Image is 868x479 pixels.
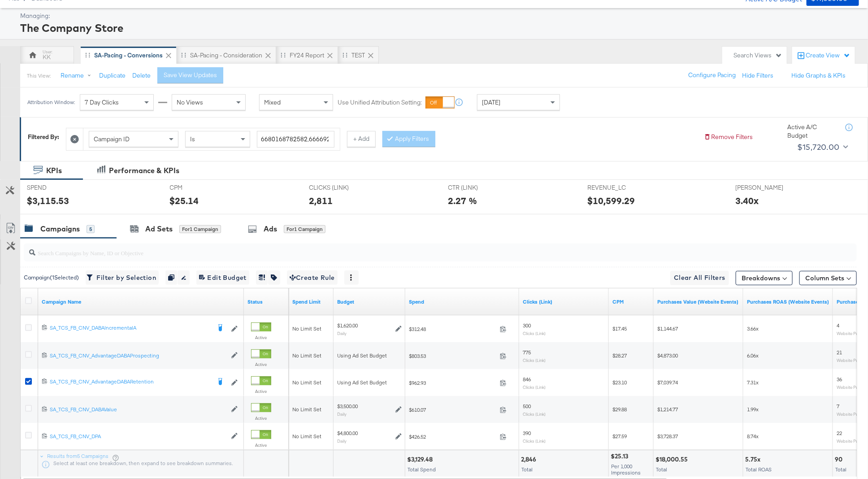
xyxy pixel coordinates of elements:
div: Create View [806,51,851,60]
a: The maximum amount you're willing to spend on your ads, on average each day or over the lifetime ... [337,298,402,305]
span: $7,039.74 [657,379,678,386]
button: Duplicate [99,71,126,80]
span: Total ROAS [746,466,772,473]
sub: Daily [337,411,347,417]
span: 7 Day Clicks [85,98,119,106]
button: Clear All Filters [670,271,729,285]
a: SA_TCS_FB_CNV_DABAIncrementalA [50,324,211,333]
sub: Clicks (Link) [523,331,546,336]
span: Per 1,000 Impressions [611,463,641,476]
button: Rename [54,68,101,84]
span: 21 [837,349,842,356]
button: + Add [347,131,376,147]
div: Drag to reorder tab [343,52,347,57]
div: Attribution Window: [27,99,75,105]
span: $426.52 [409,433,496,440]
span: 300 [523,322,531,329]
div: KK [43,53,51,61]
button: Hide Graphs & KPIs [791,71,846,80]
div: 2.27 % [448,194,477,207]
input: Enter a search term [257,131,334,148]
button: Remove Filters [704,133,753,141]
span: $23.10 [612,379,627,386]
span: $4,873.00 [657,352,678,359]
span: No Limit Set [292,406,321,413]
div: $15,720.00 [797,140,840,154]
span: No Limit Set [292,379,321,386]
div: $4,800.00 [337,430,358,437]
span: $1,144.67 [657,325,678,332]
span: 846 [523,376,531,383]
a: SA_TCS_FB_CNV_DPA [50,433,226,440]
div: Search Views [733,51,782,60]
span: CPM [170,183,237,192]
sub: Clicks (Link) [523,411,546,417]
button: $15,720.00 [794,140,850,154]
span: No Views [177,98,203,106]
button: Edit Budget [196,270,249,285]
span: 500 [523,403,531,409]
span: [DATE] [482,98,500,106]
span: SPEND [27,183,94,192]
a: SA_TCS_FB_CNV_DABAValue [50,406,226,414]
a: If set, this is the maximum spend for your campaign. [292,298,330,305]
button: Column Sets [799,271,857,285]
a: SA_TCS_FB_CNV_AdvantageDABAProspecting [50,352,226,360]
sub: Clicks (Link) [523,438,546,444]
span: Edit Budget [199,272,247,283]
button: Create Rule [287,270,338,285]
span: 3.66x [747,325,759,332]
span: Total [521,466,533,473]
div: Drag to reorder tab [281,52,286,57]
span: No Limit Set [292,352,321,359]
span: $27.59 [612,433,627,440]
div: Filtered By: [28,133,59,141]
span: $962.93 [409,379,496,386]
div: KPIs [46,165,62,176]
a: The total value of the purchase actions tracked by your Custom Audience pixel on your website aft... [657,298,740,305]
span: No Limit Set [292,433,321,440]
a: The total value of the purchase actions divided by spend tracked by your Custom Audience pixel on... [747,298,829,305]
div: $3,500.00 [337,403,358,410]
div: 90 [835,455,845,464]
span: 1.99x [747,406,759,413]
span: $312.48 [409,326,496,332]
div: Ads [264,224,277,234]
span: Campaign ID [94,135,130,143]
div: 2,846 [521,455,539,464]
div: $25.13 [611,452,631,461]
input: Search Campaigns by Name, ID or Objective [35,240,780,258]
button: Breakdowns [736,271,793,285]
label: Active [251,415,271,421]
div: SA_TCS_FB_CNV_DABAValue [50,406,226,413]
a: Shows the current state of your Ad Campaign. [247,298,285,305]
a: The total amount spent to date. [409,298,516,305]
div: SA_TCS_FB_CNV_DABAIncrementalA [50,324,211,331]
span: Clear All Filters [674,272,725,283]
div: Ad Sets [145,224,173,234]
div: TEST [352,51,365,60]
span: Create Rule [290,272,335,283]
span: $803.53 [409,353,496,359]
span: 4 [837,322,839,329]
div: $25.14 [170,194,199,207]
a: Your campaign name. [42,298,240,305]
span: 36 [837,376,842,383]
span: CLICKS (LINK) [309,183,376,192]
span: 7 [837,403,839,409]
div: SA-Pacing - Consideration [190,51,262,60]
div: Campaign ( 1 Selected) [24,274,79,282]
span: CTR (LINK) [448,183,516,192]
div: Managing: [20,12,857,20]
span: Total [835,466,846,473]
span: 390 [523,430,531,436]
div: Using Ad Set Budget [337,352,402,359]
button: Delete [132,71,151,80]
div: This View: [27,72,51,79]
span: 22 [837,430,842,436]
label: Active [251,442,271,448]
div: SA_TCS_FB_CNV_DPA [50,433,226,440]
div: SA_TCS_FB_CNV_AdvantageDABAProspecting [50,352,226,359]
sub: Daily [337,331,347,336]
sub: Clicks (Link) [523,357,546,363]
